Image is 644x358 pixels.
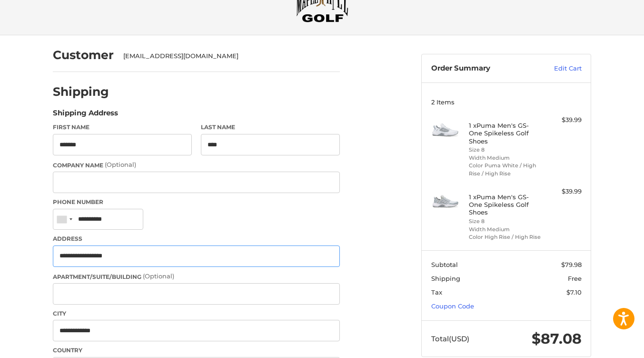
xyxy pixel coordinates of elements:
[53,309,340,318] label: City
[105,161,136,168] small: (Optional)
[53,108,118,123] legend: Shipping Address
[431,275,460,282] span: Shipping
[143,272,174,280] small: (Optional)
[561,261,582,268] span: $79.98
[53,198,340,206] label: Phone Number
[568,275,582,282] span: Free
[469,122,542,145] h4: 1 x Puma Men's GS-One Spikeless Golf Shoes
[544,115,582,125] div: $39.99
[469,217,542,225] li: Size 8
[469,233,542,241] li: Color High Rise / High Rise
[469,193,542,216] h4: 1 x Puma Men's GS-One Spikeless Golf Shoes
[123,51,331,61] div: [EMAIL_ADDRESS][DOMAIN_NAME]
[53,346,340,355] label: Country
[431,98,582,106] h3: 2 Items
[53,123,192,132] label: First Name
[469,154,542,162] li: Width Medium
[469,162,542,177] li: Color Puma White / High Rise / High Rise
[53,272,340,281] label: Apartment/Suite/Building
[431,64,534,73] h3: Order Summary
[53,84,109,99] h2: Shipping
[53,160,340,170] label: Company Name
[534,64,582,73] a: Edit Cart
[201,123,340,132] label: Last Name
[53,235,340,243] label: Address
[469,146,542,154] li: Size 8
[431,261,458,268] span: Subtotal
[544,187,582,196] div: $39.99
[469,225,542,234] li: Width Medium
[53,48,114,62] h2: Customer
